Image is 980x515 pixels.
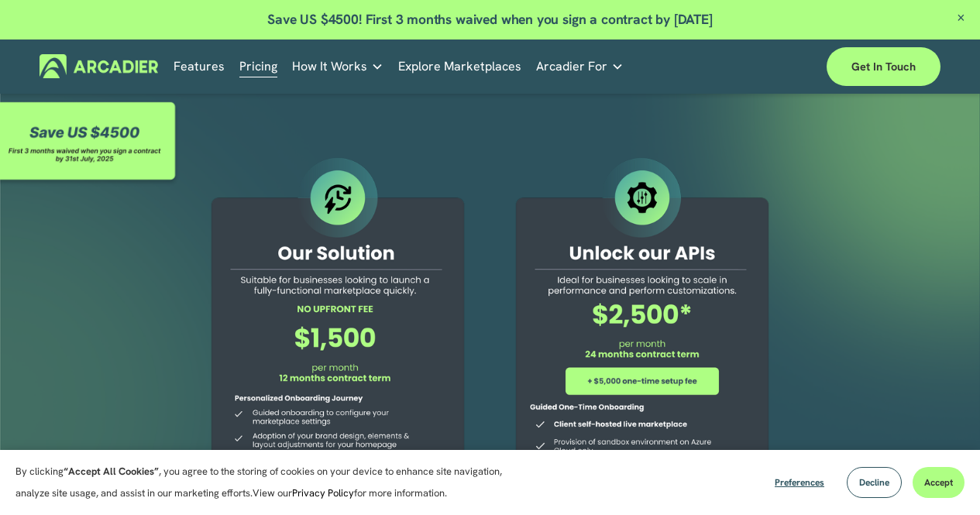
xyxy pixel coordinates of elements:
a: Features [174,54,225,78]
span: How It Works [292,56,367,77]
a: folder dropdown [536,54,624,78]
span: Preferences [775,476,824,489]
a: Explore Marketplaces [398,54,521,78]
a: Get in touch [827,47,940,86]
a: folder dropdown [292,54,383,78]
strong: “Accept All Cookies” [64,465,159,478]
button: Decline [847,467,902,498]
button: Preferences [763,467,836,498]
a: Pricing [239,54,277,78]
button: Accept [913,467,965,498]
span: Arcadier For [536,56,607,77]
img: Arcadier [40,54,158,78]
span: Decline [859,476,889,489]
p: By clicking , you agree to the storing of cookies on your device to enhance site navigation, anal... [15,461,519,504]
a: Privacy Policy [292,486,354,500]
span: Accept [924,476,953,489]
